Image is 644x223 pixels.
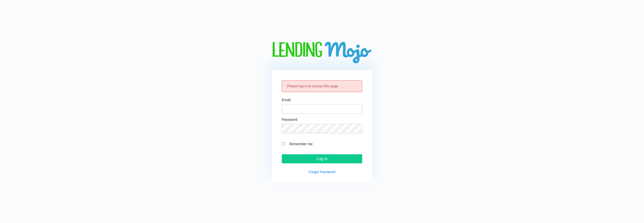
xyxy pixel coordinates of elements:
label: Password [282,118,297,121]
input: Log In [282,154,362,163]
label: Email [282,98,291,102]
div: Please log in to access this page [282,80,362,92]
img: logo-big.png [272,42,372,64]
label: Remember me [287,141,362,147]
a: Forgot Password [309,170,335,174]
